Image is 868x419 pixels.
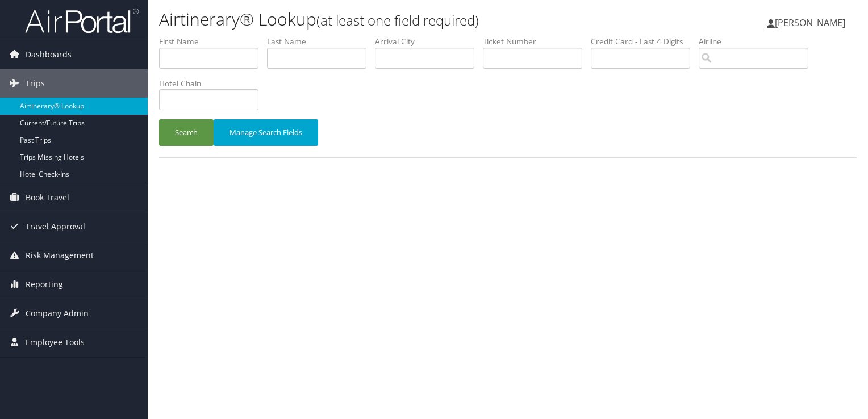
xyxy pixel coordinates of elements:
[591,36,699,47] label: Credit Card - Last 4 Digits
[26,241,94,270] span: Risk Management
[316,11,479,30] small: (at least one field required)
[775,16,845,29] span: [PERSON_NAME]
[26,40,72,69] span: Dashboards
[375,36,483,47] label: Arrival City
[26,270,63,299] span: Reporting
[267,36,375,47] label: Last Name
[25,7,139,34] img: airportal-logo.png
[159,36,267,47] label: First Name
[26,69,45,98] span: Trips
[26,328,85,357] span: Employee Tools
[159,119,214,146] button: Search
[26,183,69,212] span: Book Travel
[159,7,624,31] h1: Airtinerary® Lookup
[26,212,85,241] span: Travel Approval
[26,299,89,328] span: Company Admin
[483,36,591,47] label: Ticket Number
[699,36,817,47] label: Airline
[159,78,267,89] label: Hotel Chain
[214,119,318,146] button: Manage Search Fields
[767,6,857,40] a: [PERSON_NAME]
